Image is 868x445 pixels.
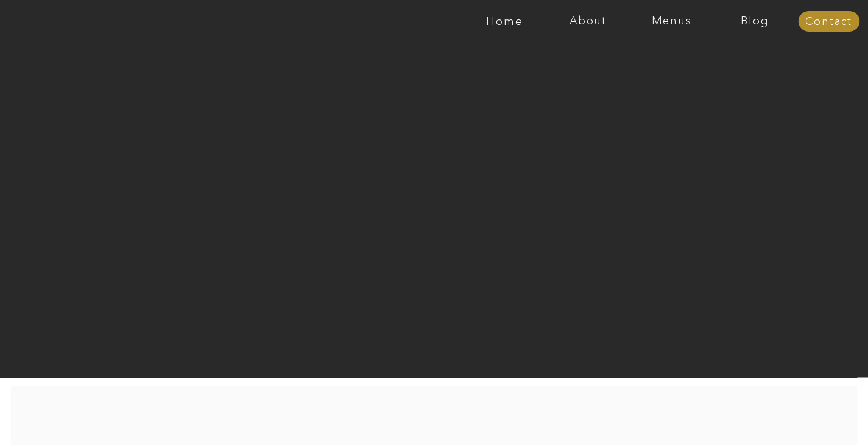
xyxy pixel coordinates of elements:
[798,16,859,28] a: Contact
[546,15,630,27] a: About
[713,15,797,27] a: Blog
[630,15,713,27] a: Menus
[463,15,546,27] a: Home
